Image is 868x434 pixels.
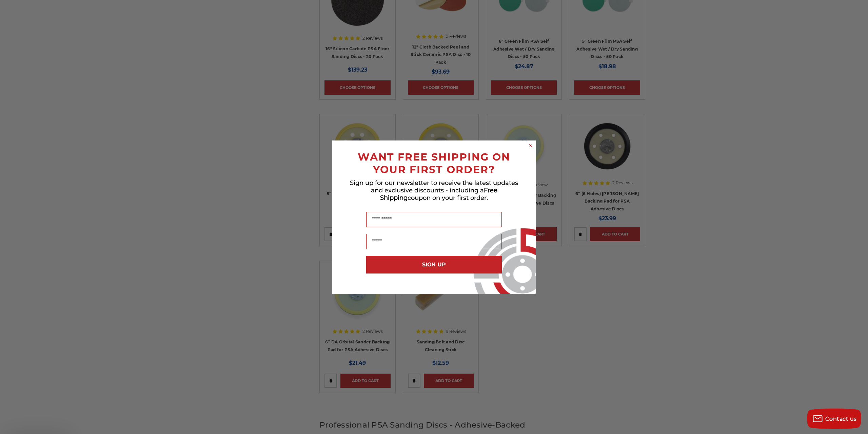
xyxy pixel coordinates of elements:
span: WANT FREE SHIPPING ON YOUR FIRST ORDER? [358,151,510,176]
span: Sign up for our newsletter to receive the latest updates and exclusive discounts - including a co... [350,179,518,202]
button: Close dialog [527,142,534,149]
button: SIGN UP [366,256,502,273]
button: Contact us [807,409,861,429]
input: Email [366,234,502,249]
span: Free Shipping [380,187,497,202]
span: Contact us [825,416,857,422]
